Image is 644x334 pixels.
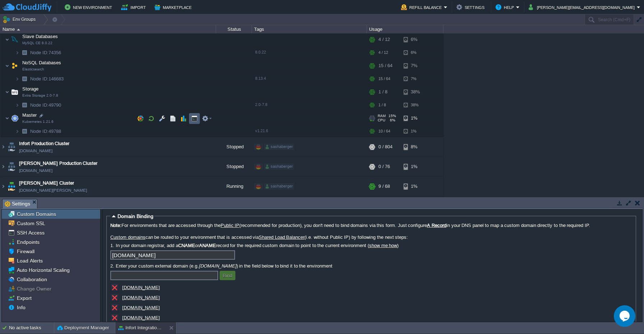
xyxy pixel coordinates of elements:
img: AMDAwAAAACH5BAEAAAAALAAAAAABAAEAAAICRAEAOw== [19,100,29,111]
iframe: chat widget [614,305,637,327]
div: 8% [404,138,427,157]
a: Custom Domains [15,211,57,217]
a: SSH Access [15,229,46,236]
div: 1% [404,157,427,177]
span: 15% [388,114,396,119]
button: Settings [456,3,487,11]
img: AMDAwAAAACH5BAEAAAAALAAAAAABAAEAAAICRAEAOw== [0,157,6,177]
u: [DOMAIN_NAME] [122,305,160,310]
img: AMDAwAAAACH5BAEAAAAALAAAAAABAAEAAAICRAEAOw== [6,157,17,177]
a: Collaboration [15,276,48,283]
div: sashaberger [264,184,294,190]
button: Infort Integration Cluster [118,324,164,331]
span: MySQL CE 8.0.22 [22,41,52,46]
b: CNAME [178,243,195,248]
span: [PERSON_NAME] Cluster [19,180,74,187]
a: [DOMAIN_NAME] [19,167,52,175]
span: CPU [378,119,385,123]
span: Master [22,112,38,119]
img: CloudJiffy [3,3,51,12]
div: No active tasks [9,322,54,334]
span: NoSQL Databases [22,60,62,66]
span: 49788 [29,129,62,135]
a: Custom domains [110,235,146,240]
div: 15 / 64 [378,74,390,85]
span: Elasticsearch [22,68,44,72]
span: 74356 [29,50,62,56]
label: can be routed to your environment that is accessed via (i.e. without Public IP) by following the ... [110,235,632,240]
img: AMDAwAAAACH5BAEAAAAALAAAAAABAAEAAAICRAEAOw== [5,33,9,47]
button: Refill Balance [401,3,444,11]
div: 1% [404,111,427,126]
button: Env Groups [3,14,38,24]
img: AMDAwAAAACH5BAEAAAAALAAAAAABAAEAAAICRAEAOw== [6,177,17,196]
b: Note: [110,223,121,228]
div: 38% [404,100,427,111]
button: Marketplace [155,3,194,11]
span: Domain Binding [118,213,153,219]
b: ANAME [199,243,216,248]
button: Deployment Manager [57,324,109,331]
div: 1 / 8 [378,100,386,111]
span: 49790 [29,102,62,108]
a: Firewall [15,248,36,255]
span: 8.13.4 [255,76,266,81]
a: StorageExtra Storage 2.0-7.8 [22,87,40,92]
a: Info [15,304,27,311]
span: Node ID: [30,76,49,82]
a: [PERSON_NAME] Production Cluster [19,160,97,167]
label: For environments that are accessed through the (recommended for production), you don't need to bi... [110,223,632,228]
div: 10 / 64 [378,126,390,137]
div: 7% [404,59,427,73]
span: RAM [378,114,386,119]
img: AMDAwAAAACH5BAEAAAAALAAAAAABAAEAAAICRAEAOw== [19,47,29,59]
span: Extra Storage 2.0-7.8 [22,94,58,98]
img: AMDAwAAAACH5BAEAAAAALAAAAAABAAEAAAICRAEAOw== [15,126,19,137]
a: Shared Load Balancer [259,235,304,240]
span: Node ID: [30,50,49,56]
button: Help [496,3,516,11]
span: 6% [388,119,395,123]
img: AMDAwAAAACH5BAEAAAAALAAAAAABAAEAAAICRAEAOw== [19,74,29,85]
div: 6% [404,47,427,59]
a: Auto Horizontal Scaling [15,267,71,273]
div: 38% [404,85,427,99]
a: [DOMAIN_NAME] [122,315,160,320]
a: Node ID:146683 [29,76,65,82]
img: AMDAwAAAACH5BAEAAAAALAAAAAABAAEAAAICRAEAOw== [5,59,9,73]
img: AMDAwAAAACH5BAEAAAAALAAAAAABAAEAAAICRAEAOw== [5,85,9,99]
img: AMDAwAAAACH5BAEAAAAALAAAAAABAAEAAAICRAEAOw== [10,33,20,47]
a: [DOMAIN_NAME][PERSON_NAME] [19,187,87,194]
span: Endpoints [15,239,41,245]
a: Node ID:49790 [29,102,62,108]
div: Stopped [216,138,252,157]
span: Change Owner [15,286,52,292]
div: 6% [404,33,427,47]
div: 1 / 8 [378,85,387,99]
div: Status [216,25,252,33]
u: [DOMAIN_NAME] [122,295,160,300]
span: Node ID: [30,103,49,108]
a: [DOMAIN_NAME] [122,285,160,290]
img: AMDAwAAAACH5BAEAAAAALAAAAAABAAEAAAICRAEAOw== [10,111,20,126]
button: [PERSON_NAME][EMAIL_ADDRESS][DOMAIN_NAME] [529,3,637,11]
span: Kubernetes 1.21.6 [22,120,54,124]
img: AMDAwAAAACH5BAEAAAAALAAAAAABAAEAAAICRAEAOw== [5,111,9,126]
span: Export [15,295,33,301]
button: New Environment [65,3,114,11]
img: AMDAwAAAACH5BAEAAAAALAAAAAABAAEAAAICRAEAOw== [0,138,6,157]
img: AMDAwAAAACH5BAEAAAAALAAAAAABAAEAAAICRAEAOw== [6,138,17,157]
span: 8.0.22 [255,50,266,55]
a: Infort Production Cluster [19,140,69,148]
span: 2.0-7.8 [255,103,267,107]
a: A Record [427,223,446,228]
a: Public IP [221,223,240,228]
span: Storage [22,86,40,92]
